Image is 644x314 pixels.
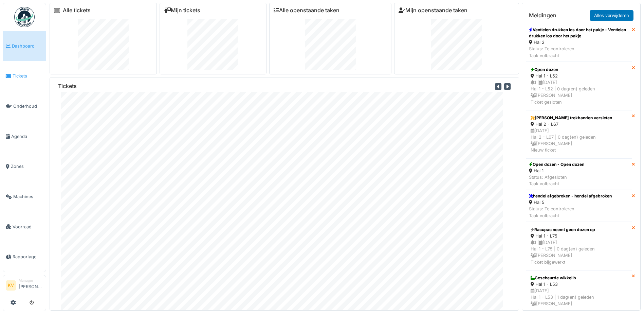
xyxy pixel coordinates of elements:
div: Hal 1 - L53 [531,281,627,287]
a: Racupac neemt geen dozen op Hal 1 - L75 1 |[DATE]Hal 1 - L75 | 0 dag(en) geleden [PERSON_NAME]Tic... [526,222,632,270]
h6: Meldingen [529,12,556,19]
span: Onderhoud [13,103,43,109]
div: Status: Te controleren Taak volbracht [529,206,612,219]
span: Machines [13,193,43,200]
div: Gescheurde wikkel b [531,275,627,281]
div: 1 | [DATE] Hal 1 - L75 | 0 dag(en) geleden [PERSON_NAME] Ticket bijgewerkt [531,239,627,265]
h6: Tickets [58,83,77,89]
a: Ventielen drukken los door het pakje - Ventielen drukken los door het pakje Hal 2 Status: Te cont... [526,24,632,62]
a: Open dozen Hal 1 - L52 1 |[DATE]Hal 1 - L52 | 0 dag(en) geleden [PERSON_NAME]Ticket gesloten [526,62,632,110]
div: hendel afgebroken - hendel afgebroken [529,193,612,199]
a: Tickets [3,61,46,91]
div: 1 | [DATE] Hal 1 - L52 | 0 dag(en) geleden [PERSON_NAME] Ticket gesloten [531,79,627,105]
div: Status: Te controleren Taak volbracht [529,46,629,58]
div: Hal 1 - L75 [531,233,627,239]
a: hendel afgebroken - hendel afgebroken Hal 5 Status: Te controlerenTaak volbracht [526,190,632,222]
span: Dashboard [12,43,43,49]
span: Zones [11,163,43,170]
a: Voorraad [3,212,46,242]
div: Manager [19,278,43,283]
span: Tickets [13,73,43,79]
a: Mijn tickets [164,7,200,14]
a: Alles verwijderen [590,10,633,21]
a: Dashboard [3,31,46,61]
div: [PERSON_NAME] trekbanden versleten [531,115,627,121]
a: KV Manager[PERSON_NAME] [6,278,43,294]
a: [PERSON_NAME] trekbanden versleten Hal 2 - L67 [DATE]Hal 2 - L67 | 0 dag(en) geleden [PERSON_NAME... [526,110,632,158]
span: Voorraad [13,224,43,230]
div: Hal 1 [529,168,584,174]
div: Status: Afgesloten Taak volbracht [529,174,584,187]
a: Alle openstaande taken [274,7,339,14]
li: [PERSON_NAME] [19,278,43,293]
div: [DATE] Hal 2 - L67 | 0 dag(en) geleden [PERSON_NAME] Nieuw ticket [531,127,627,154]
li: KV [6,280,16,291]
div: Ventielen drukken los door het pakje - Ventielen drukken los door het pakje [529,27,629,39]
a: Open dozen - Open dozen Hal 1 Status: AfgeslotenTaak volbracht [526,158,632,190]
a: Onderhoud [3,91,46,121]
div: Racupac neemt geen dozen op [531,227,627,233]
div: Hal 2 [529,39,629,46]
div: Open dozen - Open dozen [529,161,584,168]
span: Rapportage [13,254,43,260]
div: Hal 1 - L52 [531,73,627,79]
div: [DATE] Hal 1 - L53 | 1 dag(en) geleden [PERSON_NAME] Ticket gesloten [531,287,627,314]
div: Hal 2 - L67 [531,121,627,127]
a: Mijn openstaande taken [399,7,467,14]
span: Agenda [11,133,43,140]
div: Hal 5 [529,199,612,206]
a: Agenda [3,121,46,152]
a: Alle tickets [63,7,91,14]
a: Machines [3,181,46,212]
a: Rapportage [3,242,46,272]
a: Zones [3,152,46,182]
img: Badge_color-CXgf-gQk.svg [14,7,35,27]
div: Open dozen [531,67,627,73]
